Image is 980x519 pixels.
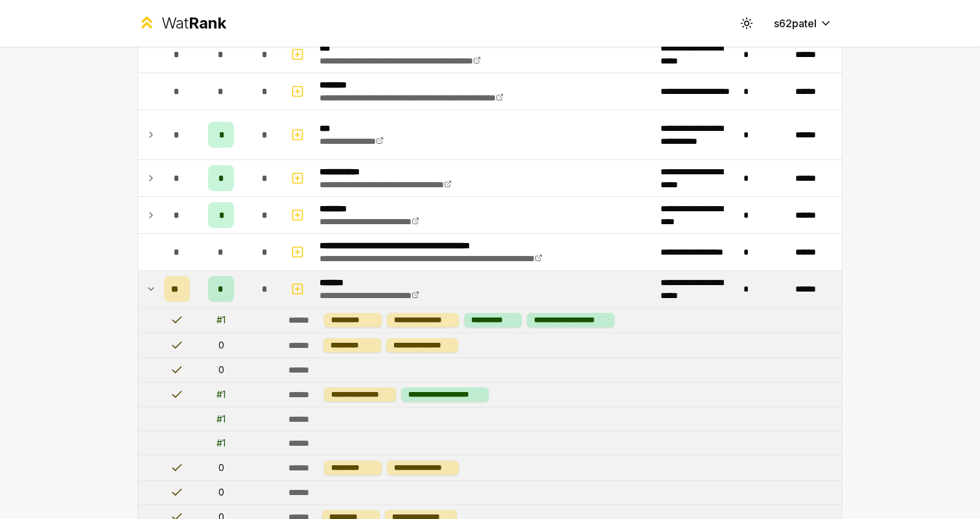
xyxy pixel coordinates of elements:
td: 0 [195,358,247,382]
div: # 1 [216,314,226,327]
span: Rank [189,14,226,32]
div: # 1 [216,413,226,426]
td: 0 [195,481,247,504]
td: 0 [195,456,247,480]
td: 0 [195,333,247,358]
div: # 1 [216,388,226,401]
div: Wat [161,13,226,34]
div: # 1 [216,437,226,450]
a: WatRank [137,13,226,34]
button: s62patel [764,12,843,35]
span: s62patel [774,16,817,31]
